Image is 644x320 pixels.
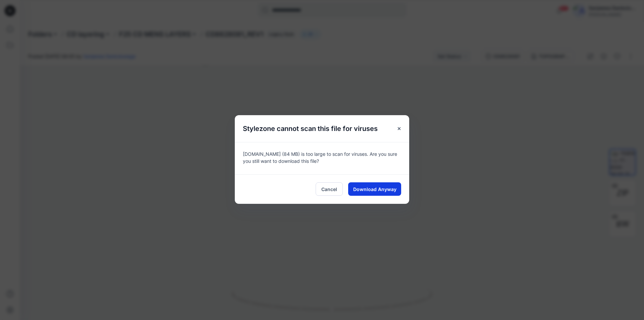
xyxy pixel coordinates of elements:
button: Download Anyway [348,182,401,196]
span: Download Anyway [353,186,396,193]
h5: Stylezone cannot scan this file for viruses [235,115,386,142]
span: Cancel [321,186,337,193]
button: Cancel [316,182,343,196]
div: [DOMAIN_NAME] (84 MB) is too large to scan for viruses. Are you sure you still want to download t... [235,142,409,174]
button: Close [393,123,405,135]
